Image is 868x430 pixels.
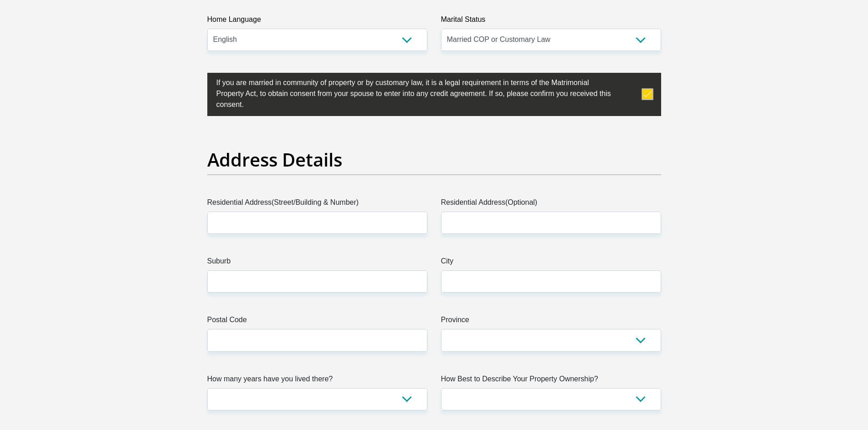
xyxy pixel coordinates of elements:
select: Please Select a Province [441,329,661,351]
input: Suburb [207,270,427,293]
label: Marital Status [441,14,661,29]
label: Residential Address(Optional) [441,197,661,212]
label: Residential Address(Street/Building & Number) [207,197,427,212]
label: How many years have you lived there? [207,374,427,388]
label: City [441,256,661,270]
h2: Address Details [207,149,661,171]
input: Address line 2 (Optional) [441,212,661,234]
input: City [441,270,661,293]
label: How Best to Describe Your Property Ownership? [441,374,661,388]
label: Suburb [207,256,427,270]
label: If you are married in community of property or by customary law, it is a legal requirement in ter... [207,73,616,112]
select: Please select a value [207,388,427,410]
label: Home Language [207,14,427,29]
input: Postal Code [207,329,427,351]
input: Valid residential address [207,212,427,234]
select: Please select a value [441,388,661,410]
label: Province [441,314,661,329]
label: Postal Code [207,314,427,329]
